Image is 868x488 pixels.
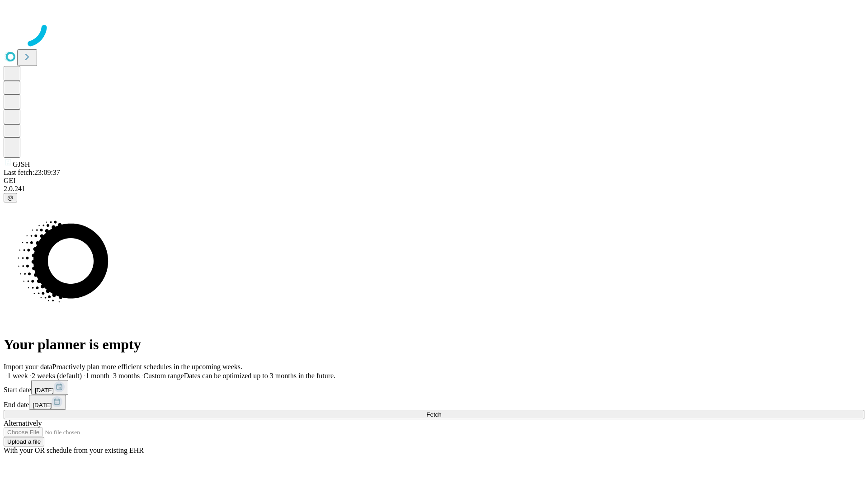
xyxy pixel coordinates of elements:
[4,419,42,427] span: Alternatively
[4,336,864,353] h1: Your planner is empty
[52,363,242,371] span: Proactively plan more efficient schedules in the upcoming weeks.
[4,193,17,202] button: @
[143,372,184,380] span: Custom range
[33,402,52,408] span: [DATE]
[426,411,441,418] span: Fetch
[4,395,864,410] div: End date
[113,372,140,380] span: 3 months
[4,169,60,176] span: Last fetch: 23:09:37
[29,395,66,410] button: [DATE]
[4,380,864,395] div: Start date
[4,410,864,419] button: Fetch
[4,185,864,193] div: 2.0.241
[7,194,14,201] span: @
[32,372,82,380] span: 2 weeks (default)
[4,437,44,446] button: Upload a file
[4,446,144,454] span: With your OR schedule from your existing EHR
[4,363,52,371] span: Import your data
[85,372,109,380] span: 1 month
[35,387,54,394] span: [DATE]
[13,160,30,168] span: GJSH
[4,177,864,185] div: GEI
[184,372,335,380] span: Dates can be optimized up to 3 months in the future.
[31,380,68,395] button: [DATE]
[7,372,28,380] span: 1 week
